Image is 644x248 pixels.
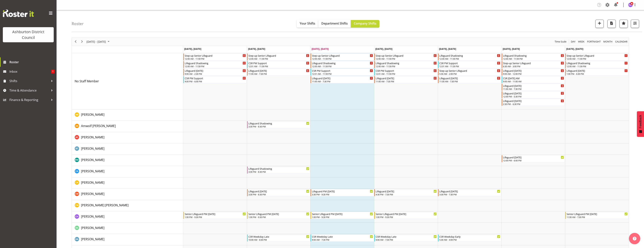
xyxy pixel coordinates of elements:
[615,39,628,44] span: calendar
[312,47,329,51] span: [DATE], [DATE]
[9,88,49,93] span: Time & Attendance
[248,167,309,170] div: Lifeguard Shadowing
[248,125,309,128] div: 3:30 PM - 8:30 PM
[503,76,564,80] div: CSR [DATE] AM
[503,99,564,103] div: Lifeguard [DATE]
[72,38,79,46] div: previous period
[81,192,104,196] a: [PERSON_NAME]
[81,180,104,185] span: [PERSON_NAME]
[81,146,104,151] a: [PERSON_NAME]
[376,72,437,75] div: 12:01 AM - 11:59 PM
[376,189,437,193] div: Lifeguard [DATE]
[502,155,565,162] div: Bella Wilson"s event - Lifeguard Saturday Begin From Saturday, September 20, 2025 at 12:00:00 PM ...
[567,57,628,60] div: 12:00 AM - 11:59 PM
[247,212,310,219] div: Charlotte Hydes"s event - Senior Lifeguard PM Tuesday Begin From Tuesday, September 16, 2025 at 1...
[311,212,374,219] div: Charlotte Hydes"s event - Senior Lifeguard PM Wednesday Begin From Wednesday, September 17, 2025 ...
[81,203,129,207] span: [PERSON_NAME] [PERSON_NAME]
[312,235,373,238] div: CSR Weekday Late
[248,238,309,241] div: 10:00 AM - 8:30 PM
[248,57,309,60] div: 12:00 AM - 11:59 PM
[374,212,438,219] div: Charlotte Hydes"s event - Senior Lifeguard PM Thursday Begin From Thursday, September 18, 2025 at...
[438,189,501,196] div: Charlie Wilson"s event - Lifeguard Friday Begin From Friday, September 19, 2025 at 3:30:00 PM GMT...
[73,39,78,44] button: Previous
[503,102,564,106] div: 2:30 PM - 6:30 PM
[565,212,629,219] div: Charlotte Hydes"s event - Senior Lifeguard PM Sunday Begin From Sunday, September 21, 2025 at 11:...
[86,39,106,44] span: [DATE] - [DATE]
[351,20,379,28] button: Company Shifts
[578,39,585,44] span: Week
[81,124,116,128] a: Amwolf [PERSON_NAME]
[438,53,501,61] div: No Staff Member"s event - Lifeguard Shadowing Begin From Friday, September 19, 2025 at 12:00:00 A...
[185,72,246,75] div: 9:00 AM - 2:30 PM
[311,69,374,76] div: No Staff Member"s event - CSR PM Support Begin From Wednesday, September 17, 2025 at 12:01:00 AM ...
[567,212,628,216] div: Senior Lifeguard PM [DATE]
[81,214,104,219] a: [PERSON_NAME]
[439,61,500,65] div: CSR PM Support
[587,39,601,44] span: Fortnight
[3,9,34,17] img: Rosterit website logo
[9,69,51,74] span: Inbox
[72,22,84,26] h4: Roster
[312,61,373,65] div: Lifeguard Shadowing
[248,235,309,238] div: CSR Weekday Late
[503,155,564,159] div: Lifeguard [DATE]
[185,65,246,68] div: 12:00 AM - 11:59 PM
[439,57,500,60] div: 12:00 AM - 11:59 PM
[374,69,438,76] div: No Staff Member"s event - CSR PM Support Begin From Thursday, September 18, 2025 at 12:01:00 AM G...
[185,57,246,60] div: 12:00 AM - 11:59 PM
[247,234,310,242] div: Deborah Anderson"s event - CSR Weekday Late Begin From Tuesday, September 16, 2025 at 10:00:00 AM...
[311,189,374,196] div: Charlie Wilson"s event - Lifeguard PM Wednesday Begin From Wednesday, September 17, 2025 at 3:30:...
[502,53,565,61] div: No Staff Member"s event - Lifeguard Shadowing Begin From Saturday, September 20, 2025 at 12:00:00...
[81,146,104,151] span: [PERSON_NAME]
[502,76,565,83] div: No Staff Member"s event - CSR Saturday AM Begin From Saturday, September 20, 2025 at 9:00:00 AM G...
[376,80,437,83] div: 11:00 AM - 7:30 PM
[247,166,310,174] div: Caleb Armstrong"s event - Lifeguard Shadowing Begin From Tuesday, September 16, 2025 at 3:30:00 P...
[185,216,246,219] div: 1:00 PM - 9:30 PM
[503,57,564,60] div: 12:00 AM - 11:59 PM
[376,69,437,72] div: CSR PM Support
[439,69,500,72] div: Step-up Senior Lifeguard
[72,143,183,155] td: Bailey Tait resource
[603,39,613,44] span: Month
[72,189,183,200] td: Charlie Wilson resource
[85,38,112,46] div: September 15 - 21, 2025
[439,189,500,193] div: Lifeguard [DATE]
[81,112,104,117] span: [PERSON_NAME]
[72,53,183,109] td: No Staff Member resource
[503,159,564,162] div: 12:00 PM - 6:00 PM
[81,237,104,241] a: [PERSON_NAME]
[503,61,564,65] div: Step-up Senior Lifeguard
[318,20,351,28] button: Department Shifts
[81,169,104,173] a: [PERSON_NAME]
[376,57,437,60] div: 12:00 AM - 11:59 PM
[185,61,246,65] div: Lifeguard Shadowing
[312,76,373,80] div: Lifeguard [DATE]
[248,121,309,125] div: Lifeguard Shadowing
[503,69,564,72] div: Lifeguard [DATE]
[312,80,373,83] div: 11:00 AM - 7:30 PM
[311,53,374,61] div: No Staff Member"s event - Step-up Senior Lifeguard Begin From Wednesday, September 17, 2025 at 12...
[439,54,500,57] div: Lifeguard Shadowing
[565,61,629,68] div: No Staff Member"s event - Lifeguard Shadowing Begin From Sunday, September 21, 2025 at 12:00:00 A...
[72,234,183,245] td: Deborah Anderson resource
[183,212,247,219] div: Charlotte Hydes"s event - Senior Lifeguard PM Monday Begin From Monday, September 15, 2025 at 1:0...
[185,76,246,80] div: CSR PM Support
[376,54,437,57] div: Step-up Senior Lifeguard
[247,53,310,61] div: No Staff Member"s event - Step-up Senior Lifeguard Begin From Tuesday, September 16, 2025 at 12:0...
[81,158,104,162] a: [PERSON_NAME]
[615,39,628,44] button: Month
[72,223,183,234] td: Darlene Parlane resource
[248,212,309,216] div: Senior Lifeguard PM [DATE]
[183,53,247,61] div: No Staff Member"s event - Step-up Senior Lifeguard Begin From Monday, September 15, 2025 at 12:00...
[376,76,437,80] div: Lifeguard [DATE]
[247,61,310,68] div: No Staff Member"s event - CSR PM Support Begin From Tuesday, September 16, 2025 at 12:01:00 AM GM...
[248,65,309,68] div: 12:01 AM - 11:59 PM
[72,132,183,143] td: Ashton Cromie resource
[374,76,438,83] div: No Staff Member"s event - Lifeguard Thursday Begin From Thursday, September 18, 2025 at 11:00:00 ...
[248,54,309,57] div: Step-up Senior Lifeguard
[300,21,315,25] span: Your Shifts
[75,79,99,83] a: No Staff Member
[312,57,373,60] div: 12:00 AM - 11:59 PM
[81,203,129,207] a: [PERSON_NAME] [PERSON_NAME]
[312,238,373,241] div: 9:00 AM - 7:30 PM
